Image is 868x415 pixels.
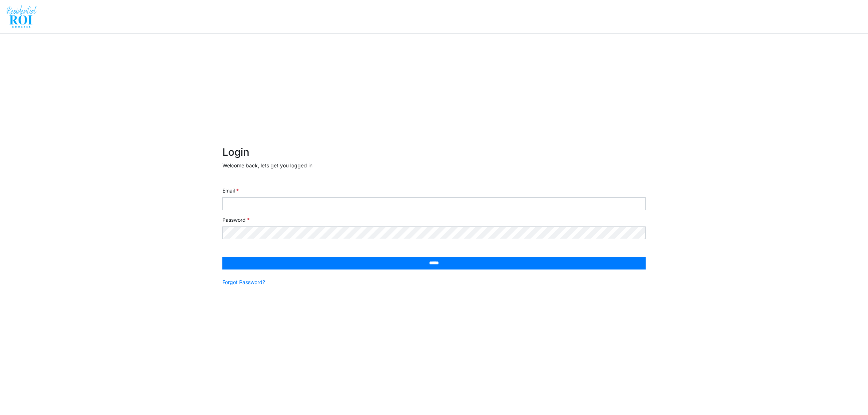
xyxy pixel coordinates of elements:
label: Password [222,216,250,224]
img: spp logo [6,5,38,28]
a: Forgot Password? [222,278,265,286]
label: Email [222,187,239,194]
h2: Login [222,146,646,159]
p: Welcome back, lets get you logged in [222,162,646,169]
